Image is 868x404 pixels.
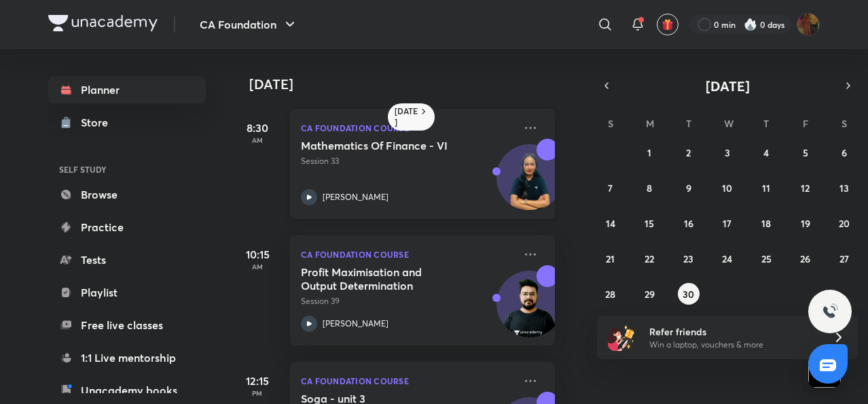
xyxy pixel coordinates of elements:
[48,377,206,404] a: Unacademy books
[801,217,810,230] abbr: September 19, 2025
[645,288,655,301] abbr: September 29, 2025
[638,283,660,305] button: September 29, 2025
[723,217,731,230] abbr: September 17, 2025
[230,389,285,397] p: PM
[683,252,693,265] abbr: September 23, 2025
[763,117,769,130] abbr: Thursday
[81,114,116,131] div: Store
[761,217,771,230] abbr: September 18, 2025
[647,146,651,159] abbr: September 1, 2025
[638,248,660,269] button: September 22, 2025
[301,373,514,389] p: CA Foundation Course
[678,141,700,163] button: September 2, 2025
[795,141,816,163] button: September 5, 2025
[48,344,206,371] a: 1:1 Live mentorship
[638,141,660,163] button: September 1, 2025
[497,152,562,217] img: Avatar
[744,18,757,31] img: streak
[686,182,691,195] abbr: September 9, 2025
[301,139,470,152] h5: Mathematics Of Finance - VI
[48,312,206,339] a: Free live classes
[230,246,285,263] h5: 10:15
[795,248,816,269] button: September 26, 2025
[616,76,839,95] button: [DATE]
[763,146,769,159] abbr: September 4, 2025
[839,252,849,265] abbr: September 27, 2025
[761,252,772,265] abbr: September 25, 2025
[722,252,732,265] abbr: September 24, 2025
[801,182,810,195] abbr: September 12, 2025
[647,182,652,195] abbr: September 8, 2025
[686,117,691,130] abbr: Tuesday
[605,288,615,301] abbr: September 28, 2025
[608,324,635,351] img: referral
[301,155,514,167] p: Session 33
[839,217,850,230] abbr: September 20, 2025
[48,158,206,181] h6: SELF STUDY
[717,248,738,269] button: September 24, 2025
[600,248,621,269] button: September 21, 2025
[649,324,816,339] h6: Refer friends
[662,18,674,31] img: avatar
[638,177,660,199] button: September 8, 2025
[833,177,855,199] button: September 13, 2025
[48,76,206,103] a: Planner
[797,13,820,36] img: gungun Raj
[301,120,514,136] p: CA Foundation Course
[48,214,206,241] a: Practice
[842,146,847,159] abbr: September 6, 2025
[608,182,613,195] abbr: September 7, 2025
[301,265,470,292] h5: Profit Maximisation and Output Determination
[649,339,816,351] p: Win a laptop, vouchers & more
[48,246,206,273] a: Tests
[755,212,777,234] button: September 18, 2025
[683,288,694,301] abbr: September 30, 2025
[600,283,621,305] button: September 28, 2025
[800,252,810,265] abbr: September 26, 2025
[678,212,700,234] button: September 16, 2025
[717,212,738,234] button: September 17, 2025
[839,182,849,195] abbr: September 13, 2025
[822,303,838,320] img: ttu
[230,263,285,271] p: AM
[323,191,388,203] p: [PERSON_NAME]
[795,177,816,199] button: September 12, 2025
[192,11,306,38] button: CA Foundation
[686,146,691,159] abbr: September 2, 2025
[230,136,285,144] p: AM
[833,141,855,163] button: September 6, 2025
[762,182,770,195] abbr: September 11, 2025
[323,318,388,330] p: [PERSON_NAME]
[301,295,514,307] p: Session 39
[833,248,855,269] button: September 27, 2025
[48,279,206,306] a: Playlist
[725,146,730,159] abbr: September 3, 2025
[249,76,568,92] h4: [DATE]
[717,141,738,163] button: September 3, 2025
[48,109,206,136] a: Store
[645,252,654,265] abbr: September 22, 2025
[755,141,777,163] button: September 4, 2025
[833,212,855,234] button: September 20, 2025
[842,117,847,130] abbr: Saturday
[230,120,285,136] h5: 8:30
[724,117,734,130] abbr: Wednesday
[48,15,158,35] a: Company Logo
[48,15,158,31] img: Company Logo
[395,106,418,128] h6: [DATE]
[722,182,732,195] abbr: September 10, 2025
[606,217,615,230] abbr: September 14, 2025
[803,146,808,159] abbr: September 5, 2025
[48,181,206,208] a: Browse
[645,217,654,230] abbr: September 15, 2025
[608,117,613,130] abbr: Sunday
[638,212,660,234] button: September 15, 2025
[678,248,700,269] button: September 23, 2025
[803,117,808,130] abbr: Friday
[600,212,621,234] button: September 14, 2025
[606,252,615,265] abbr: September 21, 2025
[301,246,514,263] p: CA Foundation Course
[755,177,777,199] button: September 11, 2025
[497,278,562,343] img: Avatar
[230,373,285,389] h5: 12:15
